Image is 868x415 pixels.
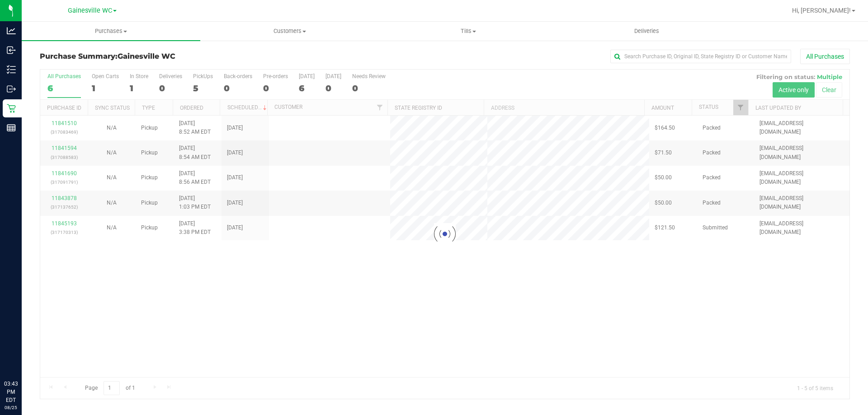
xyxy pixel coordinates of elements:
inline-svg: Inbound [7,46,16,55]
a: Customers [200,22,379,41]
a: Purchases [22,22,200,41]
p: 08/25 [4,404,18,411]
span: Gainesville WC [118,52,175,61]
inline-svg: Inventory [7,65,16,74]
iframe: Resource center [9,343,36,370]
h3: Purchase Summary: [40,52,310,61]
a: Tills [379,22,557,41]
span: Tills [379,27,557,35]
span: Gainesville WC [68,7,112,14]
span: Customers [201,27,378,35]
span: Hi, [PERSON_NAME]! [792,7,851,14]
span: Purchases [22,27,200,35]
inline-svg: Retail [7,104,16,113]
p: 03:43 PM EDT [4,380,18,404]
iframe: Resource center unread badge [27,341,38,352]
button: All Purchases [800,49,850,64]
input: Search Purchase ID, Original ID, State Registry ID or Customer Name... [610,50,791,63]
inline-svg: Reports [7,123,16,132]
inline-svg: Analytics [7,26,16,35]
span: Deliveries [622,27,671,35]
inline-svg: Outbound [7,84,16,93]
a: Deliveries [557,22,736,41]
